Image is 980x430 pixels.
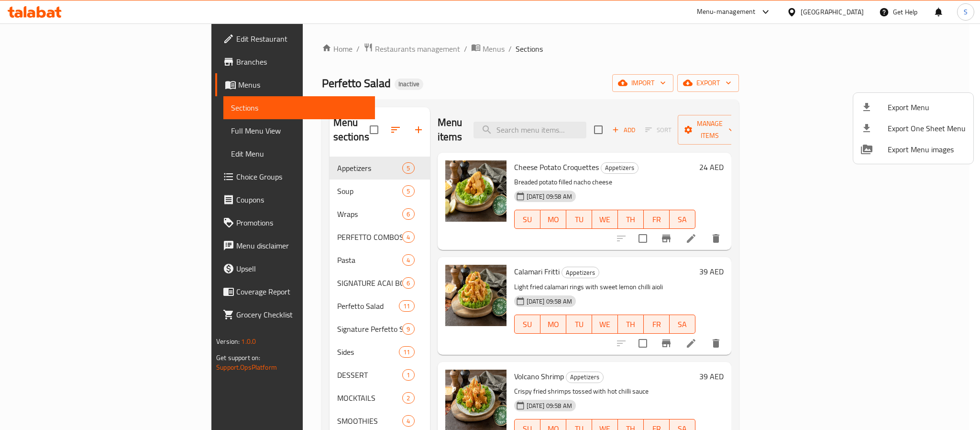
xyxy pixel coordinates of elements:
[853,139,973,160] li: Export Menu images
[888,144,966,155] span: Export Menu images
[853,97,973,118] li: Export menu items
[888,102,966,113] span: Export Menu
[853,118,973,139] li: Export one sheet menu items
[888,123,966,134] span: Export One Sheet Menu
